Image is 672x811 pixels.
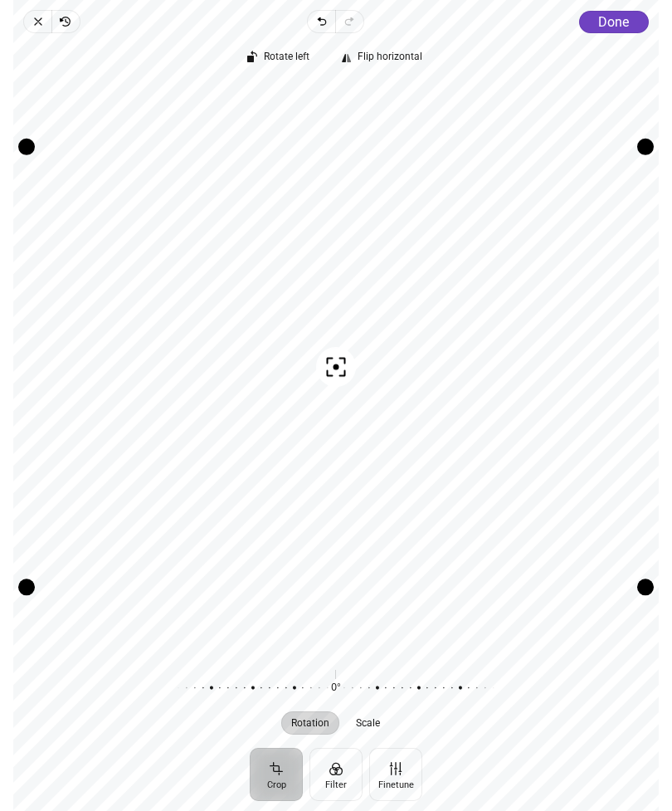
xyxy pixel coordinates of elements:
button: Done [579,11,649,33]
div: Drag corner tl [18,139,35,155]
span: Scale [357,718,381,728]
span: Flip horizontal [358,51,423,62]
button: Filter [309,748,363,801]
div: Drag edge r [637,147,654,587]
div: Drag edge b [27,579,645,595]
span: Rotation [292,718,330,728]
button: Finetune [369,748,422,801]
button: Rotate left [240,46,320,70]
span: Done [598,14,629,30]
div: Drag edge l [18,147,35,587]
span: Rotate left [265,51,310,62]
button: Crop [250,748,303,801]
button: Scale [347,711,391,735]
div: Drag edge t [27,139,645,155]
button: Flip horizontal [334,46,433,70]
div: Drag corner br [637,579,654,595]
div: Drag corner bl [18,579,35,595]
div: Drag corner tr [637,139,654,155]
button: Rotation [282,711,340,735]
